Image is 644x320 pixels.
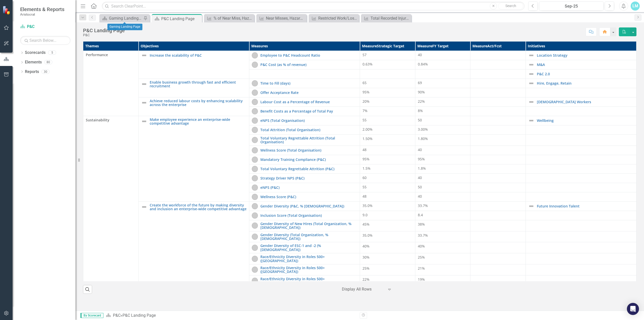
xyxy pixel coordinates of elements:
[260,119,357,122] a: eNPS (Total Organisation)
[528,99,534,105] img: Not Defined
[86,52,136,57] span: Performance
[363,108,368,113] span: 7%
[537,53,634,57] a: Location Strategy
[260,214,357,217] a: Inclusion Score (Total Organisation)
[252,127,258,133] img: Not Started
[363,62,373,66] span: 0.63%
[526,116,636,125] td: Double-Click to Edit Right Click for Context Menu
[526,51,636,60] td: Double-Click to Edit Right Click for Context Menu
[260,167,357,171] a: Total Voluntary Regrettable Attrition (P&C)
[83,51,139,116] td: Double-Click to Edit
[418,147,422,152] span: 40
[363,118,367,122] span: 55
[363,277,370,282] span: 22%
[418,118,422,122] span: 50
[418,166,426,171] span: 1.8%
[249,231,360,242] td: Double-Click to Edit Right Click for Context Menu
[541,3,602,9] div: Sep-25
[20,6,64,12] span: Elements & Reports
[631,2,640,11] button: LM
[101,15,142,21] a: Gaming Landing Page
[252,137,258,143] img: Not Started
[20,36,70,45] input: Search Below...
[106,313,356,318] div: »
[252,185,258,191] img: Not Started
[249,264,360,275] td: Double-Click to Edit Right Click for Context Menu
[205,15,253,21] a: % of Near Miss, Hazard and Observation Records Closed (per Qtr)
[260,233,357,241] a: Gender Diversity (Total Organization, % [DEMOGRAPHIC_DATA])
[418,203,428,208] span: 33.7%
[249,146,360,155] td: Double-Click to Edit Right Click for Context Menu
[3,6,12,15] img: ClearPoint Strategy
[528,52,534,58] img: Not Defined
[249,173,360,183] td: Double-Click to Edit Right Click for Context Menu
[25,59,42,65] a: Elements
[252,108,258,114] img: Not Started
[418,222,425,227] span: 38%
[418,212,423,217] span: 8.4
[25,69,39,75] a: Reports
[363,127,373,132] span: 2.00%
[528,80,534,86] img: Not Defined
[528,62,534,68] img: Not Defined
[363,203,373,208] span: 35.0%
[249,192,360,201] td: Double-Click to Edit Right Click for Context Menu
[418,99,425,104] span: 22%
[138,201,249,286] td: Double-Click to Edit Right Click for Context Menu
[252,157,258,163] img: Not Started
[537,100,634,104] a: [DEMOGRAPHIC_DATA] Workers
[252,118,258,124] img: Not Started
[83,28,125,33] div: P&C Landing Page
[526,97,636,107] td: Double-Click to Edit Right Click for Context Menu
[363,166,371,171] span: 1.5%
[363,157,370,161] span: 95%
[150,53,247,57] a: Increase the scalability of P&C
[627,303,639,315] div: Open Intercom Messenger
[138,79,249,97] td: Double-Click to Edit Right Click for Context Menu
[260,204,357,208] a: Gender Diversity (P&C, % [DEMOGRAPHIC_DATA])
[44,60,52,64] div: 80
[528,118,534,124] img: Not Defined
[418,136,428,141] span: 1.80%
[150,118,247,125] a: Make employee experience an enterprise-wide competitive advantage
[498,3,523,10] button: Search
[249,107,360,116] td: Double-Click to Edit Right Click for Context Menu
[138,116,249,202] td: Double-Click to Edit Right Click for Context Menu
[138,51,249,79] td: Double-Click to Edit Right Click for Context Menu
[260,100,357,104] a: Labour Cost as a Percentage of Revenue
[83,33,125,37] div: P&C
[252,147,258,153] img: Not Started
[249,253,360,264] td: Double-Click to Edit Right Click for Context Menu
[537,63,634,66] a: M&A
[150,80,247,88] a: Enable business growth through fast and efficient recruitment
[418,90,425,94] span: 90%
[363,175,367,180] span: 60
[260,186,357,189] a: eNPS (P&C)
[249,51,360,60] td: Double-Click to Edit Right Click for Context Menu
[537,81,634,85] a: Hire, Engage, Retain
[249,164,360,173] td: Double-Click to Edit Right Click for Context Menu
[539,2,603,11] button: Sep-25
[537,204,634,208] a: Future Innovation Talent
[363,136,373,141] span: 1.50%
[249,220,360,231] td: Double-Click to Edit Right Click for Context Menu
[141,118,147,124] img: Not Defined
[252,99,258,105] img: Not Started
[214,15,253,21] div: % of Near Miss, Hazard and Observation Records Closed (per Qtr)
[249,79,360,88] td: Double-Click to Edit Right Click for Context Menu
[25,50,46,56] a: Scorecards
[363,212,368,217] span: 9.0
[418,255,425,260] span: 25%
[123,313,156,318] div: P&C Landing Page
[418,244,425,248] span: 40%
[249,88,360,97] td: Double-Click to Edit Right Click for Context Menu
[249,60,360,69] td: Double-Click to Edit Right Click for Context Menu
[249,211,360,220] td: Double-Click to Edit Right Click for Context Menu
[528,203,534,209] img: Not Defined
[371,15,410,21] div: Total Recorded Injury Rate - TRIR (Global)
[418,108,423,113] span: 8%
[418,266,425,271] span: 21%
[260,195,357,199] a: Wellness Score (P&C)
[109,15,142,21] div: Gaming Landing Page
